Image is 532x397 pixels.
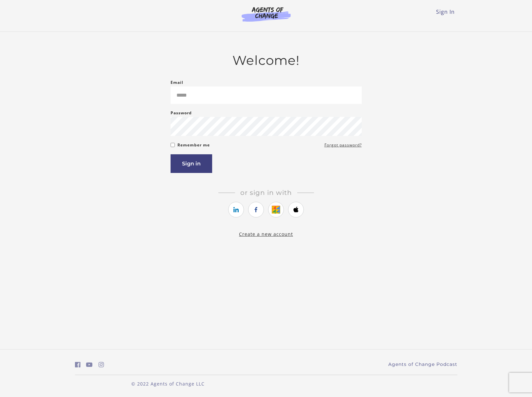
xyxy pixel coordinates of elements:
a: Sign In [436,8,455,15]
a: https://www.youtube.com/c/AgentsofChangeTestPrepbyMeaganMitchell (Open in a new window) [86,360,93,369]
a: https://courses.thinkific.com/users/auth/google?ss%5Breferral%5D=&ss%5Buser_return_to%5D=&ss%5Bvi... [268,202,284,217]
span: Or sign in with [235,189,297,197]
i: https://www.youtube.com/c/AgentsofChangeTestPrepbyMeaganMitchell (Open in a new window) [86,362,93,368]
h2: Welcome! [171,53,362,68]
a: Create a new account [239,231,293,237]
a: https://courses.thinkific.com/users/auth/linkedin?ss%5Breferral%5D=&ss%5Buser_return_to%5D=&ss%5B... [228,202,244,217]
label: Password [171,109,192,117]
label: If you are a human, ignore this field [171,154,176,343]
button: Sign in [171,154,212,173]
a: https://www.facebook.com/groups/aswbtestprep (Open in a new window) [75,360,81,369]
img: Agents of Change Logo [235,7,298,22]
p: © 2022 Agents of Change LLC [75,380,261,387]
a: https://courses.thinkific.com/users/auth/apple?ss%5Breferral%5D=&ss%5Buser_return_to%5D=&ss%5Bvis... [288,202,304,217]
i: https://www.instagram.com/agentsofchangeprep/ (Open in a new window) [99,362,104,368]
a: https://www.instagram.com/agentsofchangeprep/ (Open in a new window) [99,360,104,369]
i: https://www.facebook.com/groups/aswbtestprep (Open in a new window) [75,362,81,368]
label: Email [171,79,183,86]
a: Forgot password? [324,141,362,149]
a: Agents of Change Podcast [388,361,457,368]
label: Remember me [177,141,210,149]
a: https://courses.thinkific.com/users/auth/facebook?ss%5Breferral%5D=&ss%5Buser_return_to%5D=&ss%5B... [248,202,264,217]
